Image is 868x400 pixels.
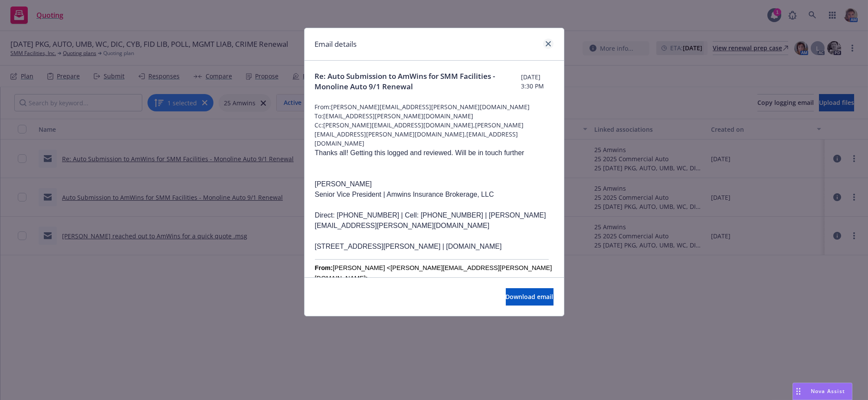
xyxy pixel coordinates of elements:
[315,71,521,92] span: Re: Auto Submission to AmWins for SMM Facilities - Monoline Auto 9/1 Renewal
[793,383,804,400] div: Drag to move
[315,210,554,231] div: Direct: [PHONE_NUMBER] | Cell: [PHONE_NUMBER] | [PERSON_NAME][EMAIL_ADDRESS][PERSON_NAME][DOMAIN_...
[315,264,552,375] font: [PERSON_NAME] <[PERSON_NAME][EMAIL_ADDRESS][PERSON_NAME][DOMAIN_NAME]> [DATE] 5:24:47 PM [PERSON_...
[315,120,554,148] span: Cc: [PERSON_NAME][EMAIL_ADDRESS][DOMAIN_NAME],[PERSON_NAME][EMAIL_ADDRESS][PERSON_NAME][DOMAIN_NA...
[521,72,554,91] span: [DATE] 3:30 PM
[315,39,357,50] h1: Email details
[506,293,554,301] span: Download email
[315,148,554,158] div: Thanks all! Getting this logged and reviewed. Will be in touch further
[543,39,554,49] a: close
[315,241,554,252] div: [STREET_ADDRESS][PERSON_NAME] | [DOMAIN_NAME]
[793,383,852,400] button: Nova Assist
[315,264,333,271] b: From:
[315,179,554,189] div: [PERSON_NAME]
[315,102,554,111] span: From: [PERSON_NAME][EMAIL_ADDRESS][PERSON_NAME][DOMAIN_NAME]
[315,111,554,120] span: To: [EMAIL_ADDRESS][PERSON_NAME][DOMAIN_NAME]
[506,288,554,306] button: Download email
[811,387,845,395] span: Nova Assist
[315,189,554,200] div: Senior Vice President | Amwins Insurance Brokerage, LLC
